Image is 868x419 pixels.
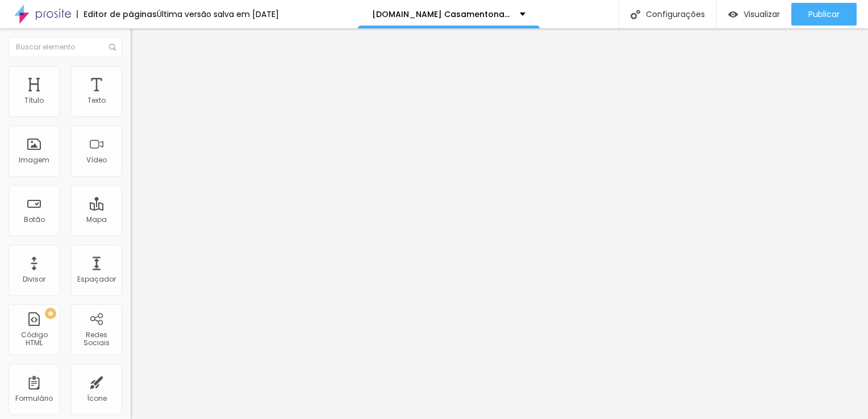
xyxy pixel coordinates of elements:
[728,10,738,19] img: view-1.svg
[791,3,857,26] button: Publicar
[157,10,279,18] div: Última versão salva em [DATE]
[372,10,511,18] p: [DOMAIN_NAME] Casamentonapraia
[24,216,45,224] div: Botão
[23,275,45,283] div: Divisor
[77,10,157,18] div: Editor de páginas
[74,331,119,347] div: Redes Sociais
[109,44,116,51] img: Icone
[15,395,53,403] div: Formulário
[717,3,791,26] button: Visualizar
[77,275,116,283] div: Espaçador
[86,216,107,224] div: Mapa
[87,97,106,104] div: Texto
[631,10,640,19] img: Icone
[808,10,840,19] span: Publicar
[87,395,107,403] div: Ícone
[86,156,107,164] div: Vídeo
[19,156,49,164] div: Imagem
[744,10,780,19] span: Visualizar
[24,97,44,104] div: Título
[9,37,122,57] input: Buscar elemento
[131,28,868,419] iframe: Editor
[11,331,56,347] div: Código HTML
